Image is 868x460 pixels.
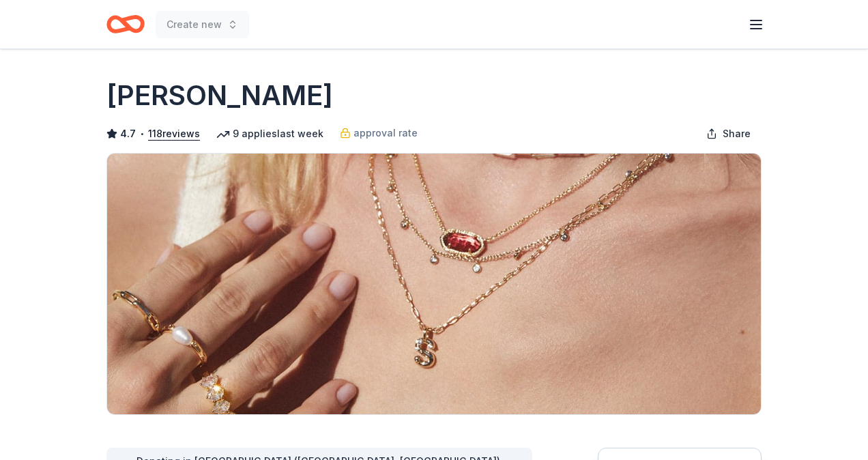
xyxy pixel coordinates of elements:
[156,11,249,38] button: Create new
[167,16,222,33] span: Create new
[120,126,136,142] span: 4.7
[107,154,761,414] img: Image for Kendra Scott
[353,125,418,141] span: approval rate
[140,128,145,139] span: •
[148,126,200,142] button: 118reviews
[106,76,333,115] h1: [PERSON_NAME]
[695,120,762,147] button: Share
[723,126,751,142] span: Share
[216,126,323,142] div: 9 applies last week
[106,8,145,40] a: Home
[340,125,418,141] a: approval rate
